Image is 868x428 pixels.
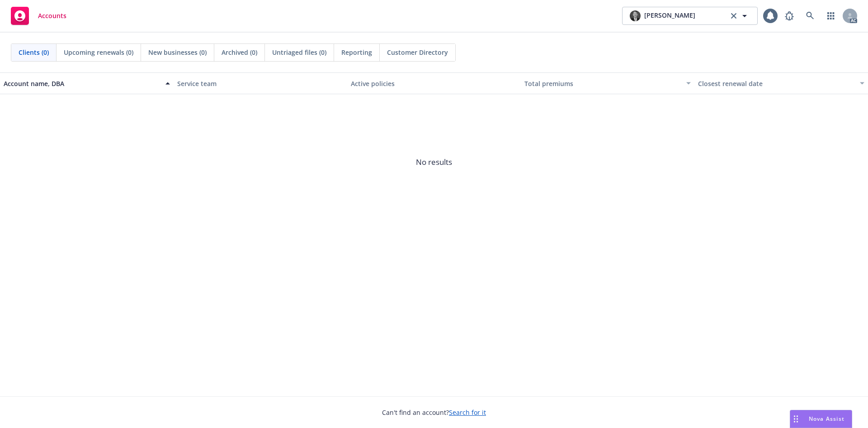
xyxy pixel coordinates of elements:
a: Search [801,7,819,25]
span: Untriaged files (0) [272,48,326,57]
button: Closest renewal date [694,72,868,94]
button: Service team [174,72,347,94]
div: Active policies [351,79,517,88]
span: Nova Assist [809,415,844,423]
button: Nova Assist [790,410,852,428]
button: Total premiums [521,72,694,94]
div: Closest renewal date [698,79,854,88]
span: Reporting [341,48,372,57]
span: Clients (0) [19,48,49,57]
a: Accounts [7,3,70,29]
a: clear selection [728,10,739,21]
button: photo[PERSON_NAME]clear selection [622,7,758,25]
div: Account name, DBA [4,79,160,88]
div: Service team [177,79,344,88]
span: New businesses (0) [148,48,207,57]
a: Search for it [449,408,486,417]
span: Upcoming renewals (0) [64,48,133,57]
a: Switch app [822,7,840,25]
span: Accounts [38,12,66,19]
div: Total premiums [524,79,681,88]
span: Can't find an account? [382,408,486,417]
img: photo [630,10,641,21]
span: Customer Directory [387,48,448,57]
div: Drag to move [790,410,802,428]
span: Archived (0) [222,48,257,57]
span: [PERSON_NAME] [644,10,695,21]
a: Report a Bug [780,7,798,25]
button: Active policies [347,72,521,94]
